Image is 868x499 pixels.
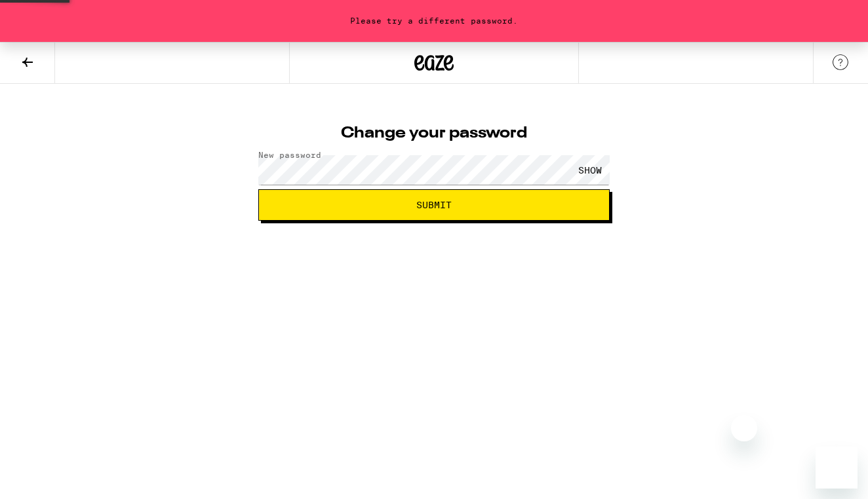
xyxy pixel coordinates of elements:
[731,415,757,441] iframe: Close message
[416,200,452,210] span: Submit
[258,189,610,221] button: Submit
[258,126,610,141] h1: Change your password
[570,155,610,185] div: SHOW
[258,151,321,159] label: New password
[816,447,858,489] iframe: Button to launch messaging window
